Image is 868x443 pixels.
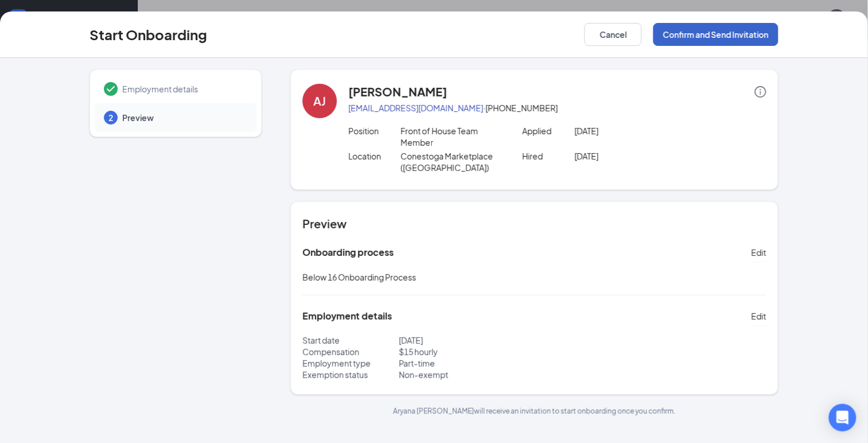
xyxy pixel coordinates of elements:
[303,335,399,346] p: Start date
[584,23,642,46] button: Cancel
[399,335,534,346] p: [DATE]
[653,23,778,46] button: Confirm and Send Invitation
[751,243,766,262] button: Edit
[348,150,401,162] p: Location
[522,150,575,162] p: Hired
[303,369,399,380] p: Exemption status
[348,125,401,137] p: Position
[303,272,416,282] span: Below 16 Onboarding Process
[348,84,447,100] h4: [PERSON_NAME]
[751,307,766,325] button: Edit
[303,310,392,322] h5: Employment details
[90,25,207,44] h3: Start Onboarding
[122,112,245,123] span: Preview
[755,86,766,98] span: info-circle
[401,150,505,173] p: Conestoga Marketplace ([GEOGRAPHIC_DATA])
[575,150,679,162] p: [DATE]
[399,357,534,369] p: Part-time
[303,246,394,259] h5: Onboarding process
[104,82,118,96] svg: Checkmark
[313,93,326,109] div: AJ
[575,125,679,137] p: [DATE]
[108,112,113,123] span: 2
[399,369,534,380] p: Non-exempt
[303,346,399,357] p: Compensation
[751,247,766,258] span: Edit
[122,83,245,95] span: Employment details
[751,310,766,322] span: Edit
[399,346,534,357] p: $ 15 hourly
[401,125,505,148] p: Front of House Team Member
[522,125,575,137] p: Applied
[348,103,483,113] a: [EMAIL_ADDRESS][DOMAIN_NAME]
[303,357,399,369] p: Employment type
[348,102,766,114] p: · [PHONE_NUMBER]
[290,406,778,416] p: Aryana [PERSON_NAME] will receive an invitation to start onboarding once you confirm.
[829,404,857,432] div: Open Intercom Messenger
[303,216,766,232] h4: Preview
